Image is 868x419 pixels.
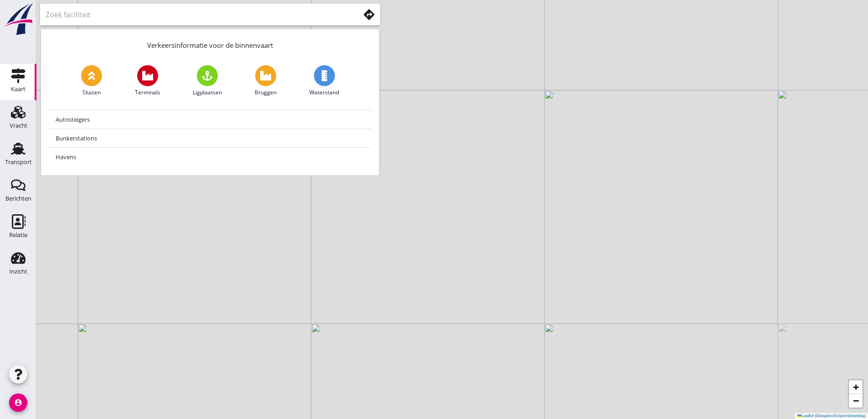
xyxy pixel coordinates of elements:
a: Mapbox [819,414,834,418]
div: Inzicht [9,269,27,274]
a: Zoom in [849,380,863,394]
div: Bunkerstations [56,133,365,144]
div: Relatie [9,232,27,238]
div: Verkeersinformatie voor de binnenvaart [41,29,379,58]
span: Bruggen [255,88,277,97]
div: Autosteigers [56,114,365,125]
img: logo-small.a267ee39.svg [2,2,35,36]
div: Havens [56,151,365,162]
a: Sluizen [81,65,102,97]
i: account_circle [9,393,27,412]
span: Terminals [135,88,160,97]
div: © © [795,413,868,419]
a: Zoom out [849,394,863,408]
input: Zoek faciliteit [46,7,347,22]
div: Kaart [11,86,26,92]
a: OpenStreetMap [837,414,866,418]
span: + [853,381,859,393]
a: Ligplaatsen [193,65,222,97]
a: Leaflet [797,414,814,418]
div: Berichten [5,196,31,202]
span: − [853,395,859,406]
a: Terminals [135,65,160,97]
div: Vracht [10,123,27,129]
span: Sluizen [82,88,101,97]
span: | [815,414,816,418]
a: Waterstand [309,65,339,97]
a: Bruggen [255,65,277,97]
span: Waterstand [309,88,339,97]
span: Ligplaatsen [193,88,222,97]
div: Transport [5,159,32,165]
